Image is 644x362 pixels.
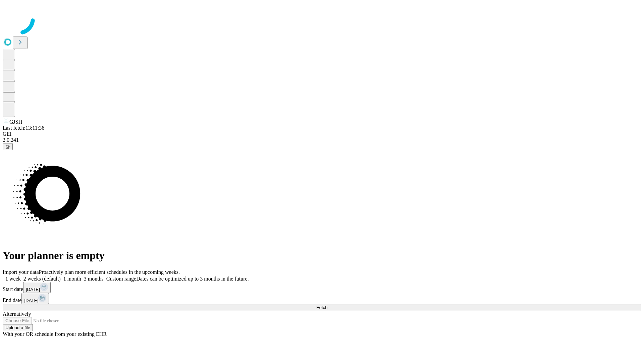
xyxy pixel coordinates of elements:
[316,305,327,310] span: Fetch
[3,331,107,337] span: With your OR schedule from your existing EHR
[3,131,641,137] div: GEI
[3,269,39,275] span: Import your data
[5,144,10,149] span: @
[5,276,21,282] span: 1 week
[3,311,31,317] span: Alternatively
[63,276,81,282] span: 1 month
[3,304,641,311] button: Fetch
[39,269,180,275] span: Proactively plan more efficient schedules in the upcoming weeks.
[9,119,22,125] span: GJSH
[3,137,641,143] div: 2.0.241
[106,276,136,282] span: Custom range
[3,125,44,131] span: Last fetch: 13:11:36
[23,276,61,282] span: 2 weeks (default)
[24,298,38,303] span: [DATE]
[3,324,33,331] button: Upload a file
[21,293,49,304] button: [DATE]
[84,276,104,282] span: 3 months
[3,293,641,304] div: End date
[26,287,40,292] span: [DATE]
[3,249,641,262] h1: Your planner is empty
[3,282,641,293] div: Start date
[3,143,13,150] button: @
[136,276,249,282] span: Dates can be optimized up to 3 months in the future.
[23,282,51,293] button: [DATE]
